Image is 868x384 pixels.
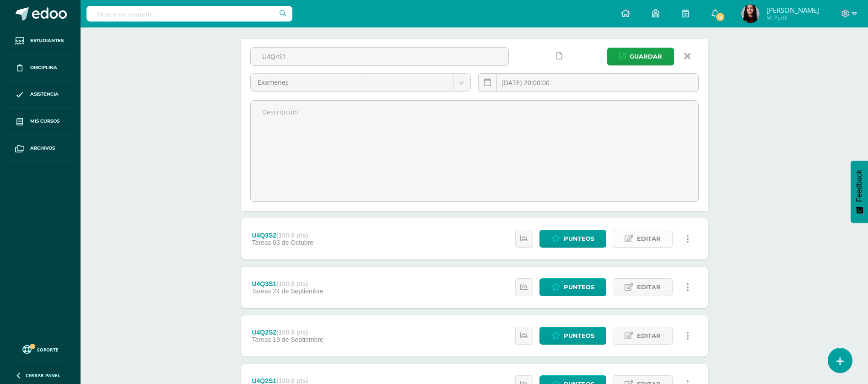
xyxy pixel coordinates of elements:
a: Soporte [11,343,70,355]
span: [PERSON_NAME] [766,5,819,15]
a: Asistencia [7,81,73,108]
div: U4Q3S1 [252,280,323,287]
a: Estudiantes [7,27,73,54]
span: Mi Perfil [766,14,819,22]
input: Título [251,48,508,65]
span: Mis cursos [30,118,59,125]
a: Examenes [251,74,470,91]
span: Estudiantes [30,37,64,44]
span: Feedback [855,170,863,202]
a: Punteos [539,327,606,345]
span: Cerrar panel [26,372,60,379]
button: Guardar [607,48,674,65]
span: Archivos [30,145,55,152]
strong: (100.0 pts) [276,232,308,239]
span: Punteos [564,327,594,344]
a: Mis cursos [7,108,73,135]
a: Disciplina [7,54,73,81]
a: Archivos [7,135,73,162]
span: Asistencia [30,91,59,98]
span: Editar [637,279,661,296]
span: 12 [715,12,725,22]
strong: (100.0 pts) [276,329,308,336]
span: Guardar [630,48,662,65]
input: Busca un usuario... [86,6,292,22]
a: Punteos [539,278,606,296]
span: Tareas [252,239,271,246]
span: Tareas [252,336,271,343]
span: 19 de Septiembre [273,336,323,343]
span: Soporte [37,346,59,353]
span: Disciplina [30,64,57,71]
span: Tareas [252,287,271,295]
span: Punteos [564,230,594,247]
div: U4Q2S2 [252,329,323,336]
span: Editar [637,230,661,247]
span: Editar [637,327,661,344]
strong: (100.0 pts) [276,280,308,287]
input: Fecha de entrega [479,74,698,92]
span: 24 de Septiembre [273,287,323,295]
span: 03 de Octubre [273,239,313,246]
a: Punteos [539,230,606,248]
img: 543203d9be31d5bfbd6def8e7337141e.png [741,5,760,23]
span: Punteos [564,279,594,296]
span: Examenes [258,74,446,91]
div: U4Q3S2 [252,232,313,239]
button: Feedback - Mostrar encuesta [851,161,868,223]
